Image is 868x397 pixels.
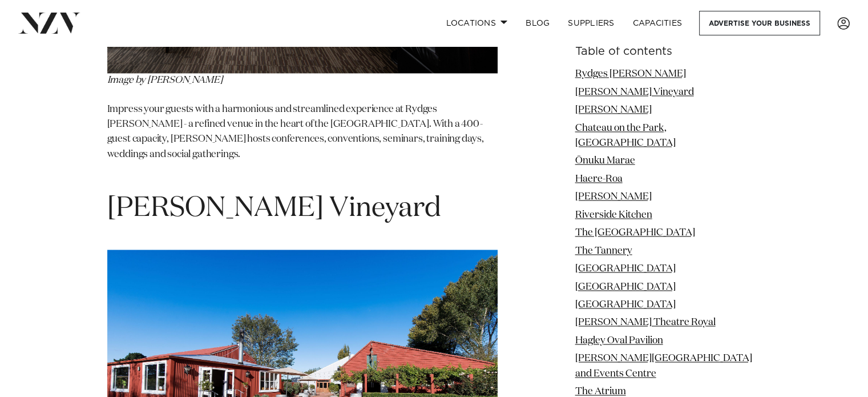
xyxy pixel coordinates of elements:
[575,106,652,115] a: [PERSON_NAME]
[575,157,635,166] a: Ōnuku Marae
[575,123,676,148] a: Chateau on the Park, [GEOGRAPHIC_DATA]
[575,354,752,379] a: [PERSON_NAME][GEOGRAPHIC_DATA] and Events Centre
[575,318,716,328] a: [PERSON_NAME] Theatre Royal
[575,282,676,292] a: [GEOGRAPHIC_DATA]
[575,387,626,397] a: The Atrium
[575,175,623,185] a: Haere-Roa
[575,87,694,97] a: [PERSON_NAME] Vineyard
[575,211,652,220] a: Riverside Kitchen
[107,195,441,222] span: [PERSON_NAME] Vineyard
[575,300,676,310] a: [GEOGRAPHIC_DATA]
[559,11,623,35] a: SUPPLIERS
[575,46,761,58] h6: Table of contents
[18,13,80,33] img: nzv-logo.png
[575,264,676,274] a: [GEOGRAPHIC_DATA]
[575,228,695,238] a: The [GEOGRAPHIC_DATA]
[624,11,692,35] a: Capacities
[575,246,632,256] a: The Tannery
[575,70,686,79] a: Rydges [PERSON_NAME]
[437,11,516,35] a: Locations
[107,102,498,178] p: Impress your guests with a harmonious and streamlined experience at Rydges [PERSON_NAME] - a refi...
[699,11,820,35] a: Advertise your business
[107,75,223,85] em: Image by [PERSON_NAME]
[575,193,652,202] a: [PERSON_NAME]
[516,11,559,35] a: BLOG
[575,336,663,346] a: Hagley Oval Pavilion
